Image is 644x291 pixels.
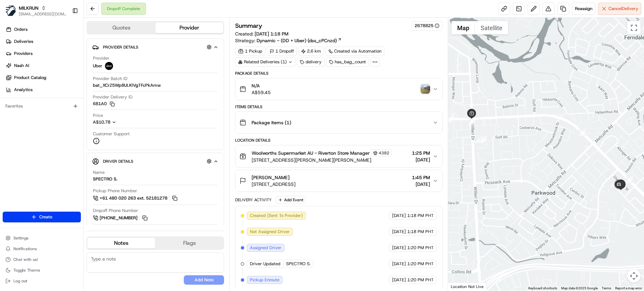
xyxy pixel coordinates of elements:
[5,5,16,16] img: MILKRUN
[235,170,442,192] button: [PERSON_NAME][STREET_ADDRESS]1:45 PM[DATE]
[92,42,218,53] button: Provider Details
[14,63,29,69] span: Nash AI
[252,181,296,188] span: [STREET_ADDRESS]
[257,37,342,44] a: Dynamic - (DD + Uber) (dss_cPCnzd)
[13,268,40,273] span: Toggle Theme
[93,76,127,82] span: Provider Batch ID
[250,245,281,251] span: Assigned Driver
[602,286,611,290] a: Terms (opens in new tab)
[103,159,133,164] span: Driver Details
[252,119,291,126] span: Package Items ( 1 )
[572,3,595,15] button: Reassign
[235,138,442,143] div: Location Details
[627,269,641,283] button: Map camera controls
[297,57,325,67] div: delivery
[93,119,152,125] button: A$10.78
[93,188,137,194] span: Pickup Phone Number
[14,51,33,57] span: Providers
[250,261,280,267] span: Driver Updated
[3,276,81,286] button: Log out
[235,57,296,67] div: Related Deliveries (1)
[19,11,67,17] button: [EMAIL_ADDRESS][DOMAIN_NAME]
[93,113,103,119] span: Price
[392,213,406,219] span: [DATE]
[13,235,29,241] span: Settings
[255,31,288,37] span: [DATE] 1:18 PM
[252,150,370,156] span: Woolworths Supermarket AU - Riverton Store Manager
[250,229,290,235] span: Not Assigned Driver
[257,37,337,44] span: Dynamic - (DD + Uber) (dss_cPCnzd)
[13,246,37,251] span: Notifications
[415,23,439,29] div: 2678825
[392,277,406,283] span: [DATE]
[235,30,288,37] span: Created:
[276,196,306,204] button: Add Event
[93,119,110,125] span: A$10.78
[93,131,130,137] span: Customer Support
[451,21,475,34] button: Show street map
[3,101,81,112] div: Favorites
[608,6,638,12] span: Cancel Delivery
[3,84,84,95] a: Analytics
[421,84,430,94] img: photo_proof_of_delivery image
[155,238,223,248] button: Flags
[3,60,84,71] a: Nash AI
[3,244,81,253] button: Notifications
[407,277,434,283] span: 1:20 PM PHT
[475,21,508,34] button: Show satellite imagery
[412,150,430,156] span: 1:25 PM
[298,47,324,56] div: 2.6 km
[235,71,442,76] div: Package Details
[3,36,84,47] a: Deliveries
[407,213,434,219] span: 1:18 PM PHT
[407,229,434,235] span: 1:18 PM PHT
[3,212,81,222] button: Create
[412,174,430,181] span: 1:45 PM
[379,150,389,156] span: 4382
[39,214,52,220] span: Create
[155,22,223,33] button: Provider
[412,181,430,188] span: [DATE]
[235,197,272,203] div: Delivery Activity
[92,156,218,167] button: Driver Details
[626,176,633,183] div: 8
[579,129,586,136] div: 7
[93,195,178,202] a: +61 480 020 263 ext. 52181278
[286,261,311,267] span: SPECTRO S.
[13,257,38,262] span: Chat with us!
[14,87,33,93] span: Analytics
[450,282,472,291] a: Open this area in Google Maps (opens a new window)
[3,266,81,275] button: Toggle Theme
[235,23,262,29] h3: Summary
[3,3,69,19] button: MILKRUNMILKRUN[EMAIL_ADDRESS][DOMAIN_NAME]
[93,208,138,214] span: Dropoff Phone Number
[392,245,406,251] span: [DATE]
[252,174,289,181] span: [PERSON_NAME]
[13,278,27,284] span: Log out
[235,78,442,100] button: N/AA$59.45photo_proof_of_delivery image
[93,94,132,100] span: Provider Delivery ID
[93,169,105,175] span: Name
[325,47,384,56] div: Created via Automation
[100,195,167,201] span: +61 480 020 263 ext. 52181278
[93,55,109,61] span: Provider
[252,82,271,89] span: N/A
[19,5,39,11] button: MILKRUN
[103,45,138,50] span: Provider Details
[100,215,138,221] span: [PHONE_NUMBER]
[448,282,487,291] div: Location Not Live
[615,286,642,290] a: Report a map error
[475,136,483,143] div: 4
[93,101,115,107] button: 681A0
[235,145,442,167] button: Woolworths Supermarket AU - Riverton Store Manager4382[STREET_ADDRESS][PERSON_NAME][PERSON_NAME]1...
[14,39,33,45] span: Deliveries
[412,156,430,163] span: [DATE]
[14,26,28,32] span: Orders
[447,115,454,122] div: 3
[235,112,442,133] button: Package Items (1)
[105,62,113,70] img: uber-new-logo.jpeg
[267,47,297,56] div: 1 Dropoff
[479,136,487,143] div: 5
